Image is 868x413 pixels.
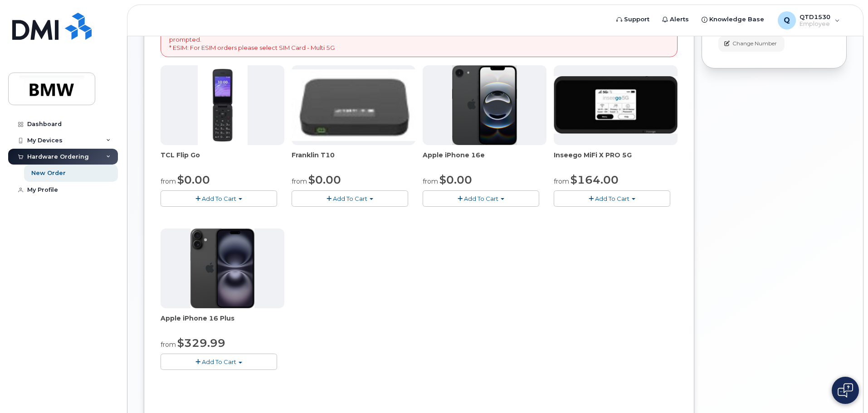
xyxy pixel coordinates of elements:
[190,228,254,308] img: iphone_16_plus.png
[202,195,236,202] span: Add To Cart
[771,11,846,29] div: QTD1530
[161,177,176,185] small: from
[610,10,656,29] a: Support
[784,15,790,26] span: Q
[292,177,307,185] small: from
[464,195,498,202] span: Add To Cart
[709,15,764,24] span: Knowledge Base
[161,314,284,332] div: Apple iPhone 16 Plus
[161,354,277,369] button: Add To Cart
[161,340,176,349] small: from
[292,69,415,141] img: t10.jpg
[718,36,785,52] button: Change Number
[439,173,472,186] span: $0.00
[177,336,225,350] span: $329.99
[198,65,248,145] img: TCL_FLIP_MODE.jpg
[308,173,341,186] span: $0.00
[292,151,415,169] div: Franklin T10
[423,190,539,206] button: Add To Cart
[554,76,678,134] img: cut_small_inseego_5G.jpg
[161,190,277,206] button: Add To Cart
[554,151,678,169] div: Inseego MiFi X PRO 5G
[800,20,830,28] span: Employee
[177,173,210,186] span: $0.00
[838,383,853,398] img: Open chat
[624,15,649,24] span: Support
[292,190,408,206] button: Add To Cart
[161,151,284,169] div: TCL Flip Go
[333,195,367,202] span: Add To Cart
[732,39,777,48] span: Change Number
[656,10,695,29] a: Alerts
[423,151,546,169] div: Apple iPhone 16e
[202,358,236,365] span: Add To Cart
[423,177,438,185] small: from
[571,173,619,186] span: $164.00
[695,10,770,29] a: Knowledge Base
[595,195,629,202] span: Add To Cart
[554,177,569,185] small: from
[554,190,670,206] button: Add To Cart
[800,13,830,20] span: QTD1530
[452,65,517,145] img: iphone16e.png
[670,15,689,24] span: Alerts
